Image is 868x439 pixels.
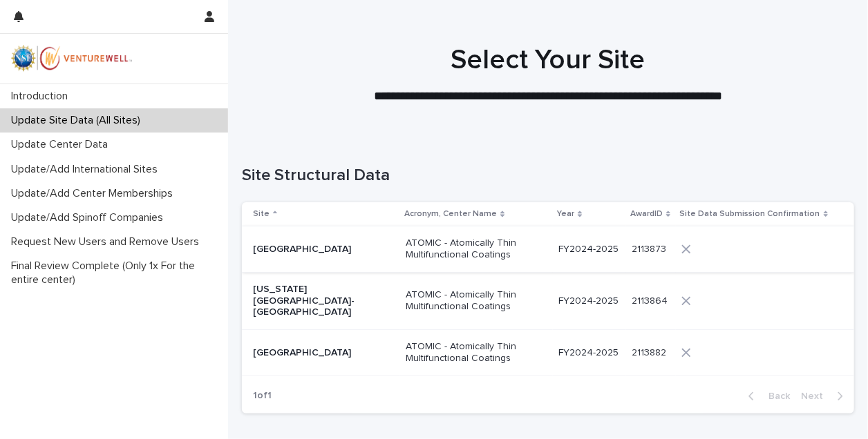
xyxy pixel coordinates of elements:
[6,260,228,286] p: Final Review Complete (Only 1x For the entire center)
[630,206,663,222] p: AwardID
[406,237,544,261] p: ATOMIC - Atomically Thin Multifunctional Coatings
[6,187,184,200] p: Update/Add Center Memberships
[6,114,151,127] p: Update Site Data (All Sites)
[760,391,790,401] span: Back
[253,244,391,255] p: [GEOGRAPHIC_DATA]
[557,206,574,222] p: Year
[253,284,391,318] p: [US_STATE][GEOGRAPHIC_DATA]-[GEOGRAPHIC_DATA]
[795,390,854,402] button: Next
[406,289,544,313] p: ATOMIC - Atomically Thin Multifunctional Coatings
[632,293,670,307] p: 2113864
[6,138,119,151] p: Update Center Data
[242,272,854,329] tr: [US_STATE][GEOGRAPHIC_DATA]-[GEOGRAPHIC_DATA]ATOMIC - Atomically Thin Multifunctional CoatingsFY2...
[558,295,620,307] p: FY2024-2025
[632,344,669,359] p: 2113882
[558,244,620,255] p: FY2024-2025
[6,163,169,176] p: Update/Add International Sites
[242,226,854,273] tr: [GEOGRAPHIC_DATA]ATOMIC - Atomically Thin Multifunctional CoatingsFY2024-202521138732113873
[6,211,174,224] p: Update/Add Spinoff Companies
[242,43,854,77] h1: Select Your Site
[242,379,283,413] p: 1 of 1
[558,347,620,359] p: FY2024-2025
[6,235,210,248] p: Request New Users and Remove Users
[406,341,544,364] p: ATOMIC - Atomically Thin Multifunctional Coatings
[242,166,854,186] h1: Site Structural Data
[242,330,854,376] tr: [GEOGRAPHIC_DATA]ATOMIC - Atomically Thin Multifunctional CoatingsFY2024-202521138822113882
[737,390,795,402] button: Back
[404,206,497,222] p: Acronym, Center Name
[6,90,79,103] p: Introduction
[11,45,133,72] img: mWhVGmOKROS2pZaMU8FQ
[801,391,831,401] span: Next
[253,347,391,359] p: [GEOGRAPHIC_DATA]
[253,206,270,222] p: Site
[680,206,820,222] p: Site Data Submission Confirmation
[632,241,669,255] p: 2113873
